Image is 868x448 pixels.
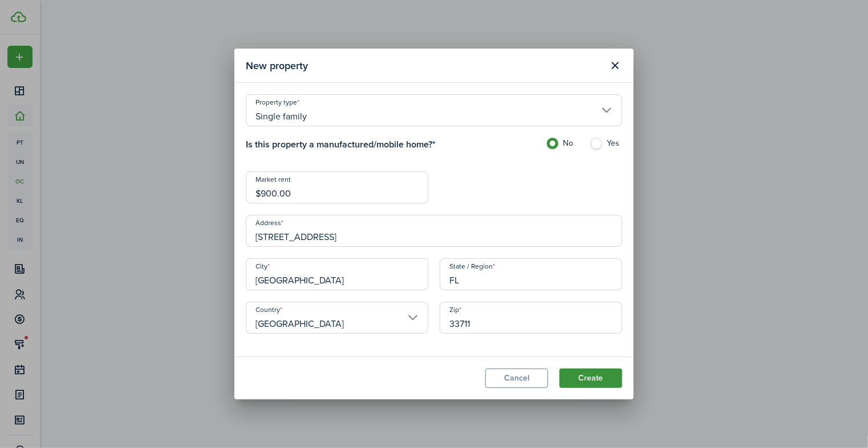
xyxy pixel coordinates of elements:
[246,94,622,126] input: Property type
[246,215,622,247] input: Start typing the address and then select from the dropdown
[559,369,622,388] button: Create
[606,56,625,75] button: Close modal
[546,138,578,155] label: No
[246,138,546,151] h4: Is this property a manufactured/mobile home? *
[590,138,622,155] label: Yes
[246,171,428,203] input: 0.00
[246,54,603,77] modal-title: New property
[485,369,548,388] button: Cancel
